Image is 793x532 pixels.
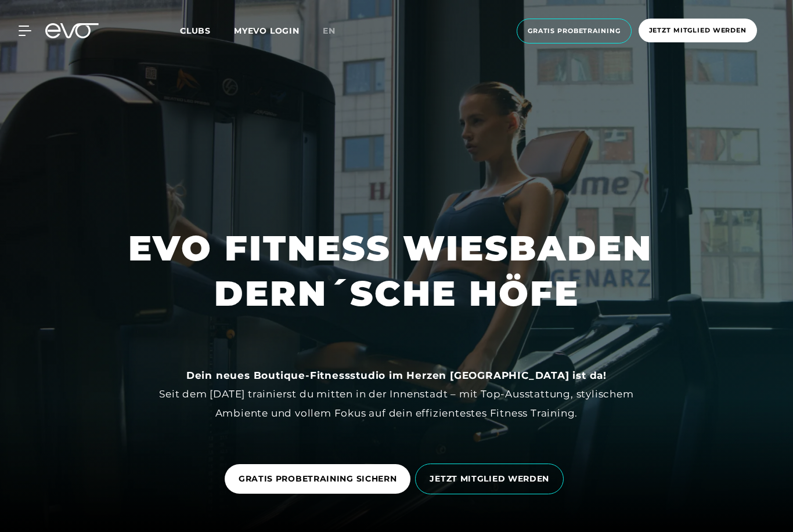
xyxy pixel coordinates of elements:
[135,366,658,422] div: Seit dem [DATE] trainierst du mitten in der Innenstadt – mit Top-Ausstattung, stylischem Ambiente...
[225,464,411,494] a: GRATIS PROBETRAINING SICHERN
[180,25,234,36] a: Clubs
[234,26,300,36] a: MYEVO LOGIN
[323,26,336,36] span: en
[415,455,568,503] a: JETZT MITGLIED WERDEN
[239,473,397,485] span: GRATIS PROBETRAINING SICHERN
[323,24,349,38] a: en
[649,26,747,35] span: Jetzt Mitglied werden
[186,370,607,381] strong: Dein neues Boutique-Fitnessstudio im Herzen [GEOGRAPHIC_DATA] ist da!
[180,26,211,36] span: Clubs
[128,226,665,316] h1: EVO FITNESS WIESBADEN DERN´SCHE HÖFE
[430,473,549,485] span: JETZT MITGLIED WERDEN
[528,26,621,36] span: Gratis Probetraining
[635,19,760,44] a: Jetzt Mitglied werden
[513,19,635,44] a: Gratis Probetraining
